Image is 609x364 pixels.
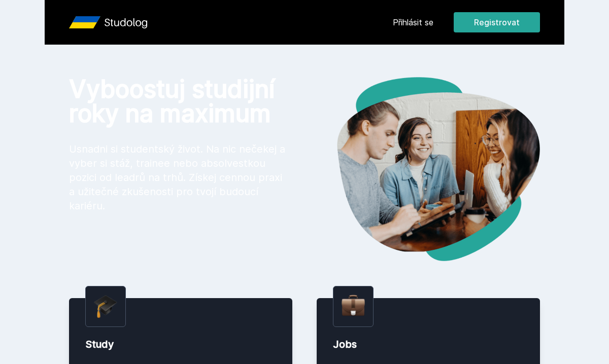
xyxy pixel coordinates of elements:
[454,12,540,32] button: Registrovat
[342,293,365,318] img: briefcase.png
[304,77,540,261] img: hero.png
[69,77,288,126] h1: Vyboostuj studijní roky na maximum
[85,337,276,351] div: Study
[393,16,433,28] a: Přihlásit se
[94,295,117,318] img: graduation-cap.png
[69,142,288,213] p: Usnadni si studentský život. Na nic nečekej a vyber si stáž, trainee nebo absolvestkou pozici od ...
[333,337,524,351] div: Jobs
